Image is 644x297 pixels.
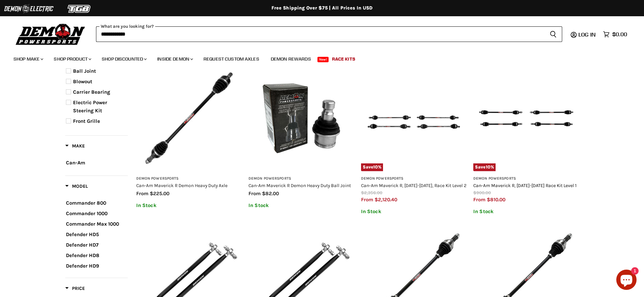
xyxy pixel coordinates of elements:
span: $810.00 [487,197,505,203]
p: In Stock [361,209,467,214]
span: Make [65,143,85,149]
form: Product [96,26,562,42]
a: Can-Am Maverick R, 2024-2025, Race Kit Level 2Save10% [361,65,467,171]
span: Save % [473,163,496,171]
img: Can-Am Maverick R, 2024-2025 Race Kit Level 1 [473,65,579,171]
p: In Stock [473,209,579,214]
span: $2,356.00 [361,190,382,195]
button: Search [544,26,562,42]
button: Filter by Model [65,183,88,191]
span: Can-Am [66,160,85,166]
p: In Stock [248,203,354,208]
img: Can-Am Maverick R, 2024-2025, Race Kit Level 2 [361,65,467,171]
span: New! [317,57,329,62]
span: Defender HD7 [66,242,98,248]
a: Demon Rewards [266,52,316,66]
a: Request Custom Axles [198,52,264,66]
span: Commander 800 [66,200,106,206]
span: Front Grille [73,118,100,124]
input: When autocomplete results are available use up and down arrows to review and enter to select [96,26,544,42]
h3: Demon Powersports [136,176,242,181]
span: Ball Joint [73,68,96,74]
span: Defender HD5 [66,231,99,237]
span: Electric Power Steering Kit [73,99,107,114]
span: $225.00 [150,190,169,197]
span: Price [65,285,85,291]
h3: Demon Powersports [248,176,354,181]
a: Can-Am Maverick R, 2024-2025 Race Kit Level 1Save10% [473,65,579,171]
a: Race Kits [327,52,360,66]
span: $82.00 [262,190,279,197]
span: 10 [373,164,378,169]
span: Blowout [73,78,92,85]
a: Log in [575,31,600,38]
img: Can-Am Maverick R Demon Heavy Duty Axle [136,65,242,171]
span: Defender HD8 [66,252,99,258]
span: $900.00 [473,190,491,195]
p: In Stock [136,203,242,208]
inbox-online-store-chat: Shopify online store chat [614,270,639,292]
h3: Demon Powersports [473,176,579,181]
button: Filter by Make [65,143,85,151]
span: Commander 1000 [66,210,108,216]
img: Demon Electric Logo 2 [3,2,54,15]
span: Defender HD9 [66,263,99,269]
a: Can-Am Maverick R Demon Heavy Duty Ball Joint [248,183,351,188]
img: TGB Logo 2 [54,2,105,15]
a: Shop Make [8,52,47,66]
a: Shop Discounted [97,52,151,66]
a: Inside Demon [152,52,197,66]
span: from [473,197,485,203]
a: $0.00 [600,29,630,39]
span: $2,120.40 [375,197,397,203]
span: 10 [486,164,491,169]
span: from [248,190,261,197]
span: Save % [361,163,383,171]
div: Free Shipping Over $75 | All Prices In USD [52,5,593,11]
ul: Main menu [8,49,625,66]
span: $0.00 [612,31,627,38]
img: Can-Am Maverick R Demon Heavy Duty Ball Joint [248,65,354,171]
span: from [136,190,148,197]
a: Shop Product [49,52,95,66]
span: Model [65,183,88,189]
span: Carrier Bearing [73,89,110,95]
a: Can-Am Maverick R, [DATE]-[DATE], Race Kit Level 2 [361,183,467,188]
span: from [361,197,373,203]
button: Filter by Price [65,285,85,294]
a: Can-Am Maverick R Demon Heavy Duty Axle [136,183,228,188]
span: Commander Max 1000 [66,221,119,227]
a: Can-Am Maverick R, [DATE]-[DATE] Race Kit Level 1 [473,183,577,188]
img: Demon Powersports [14,22,88,46]
span: Log in [578,31,596,38]
h3: Demon Powersports [361,176,467,181]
